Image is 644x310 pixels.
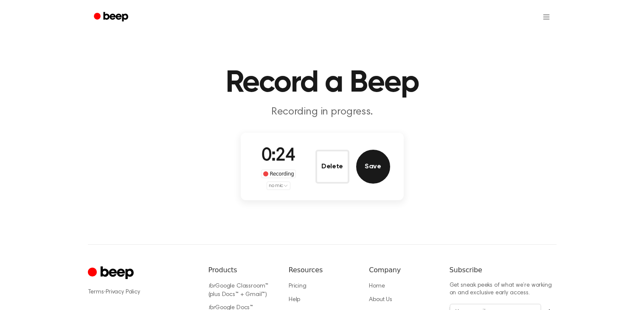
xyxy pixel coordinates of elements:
div: Recording [261,170,296,178]
a: Cruip [88,265,136,282]
a: forGoogle Classroom™ (plus Docs™ + Gmail™) [208,283,269,298]
a: About Us [369,297,392,303]
button: Open menu [536,7,557,27]
h6: Company [369,265,436,275]
a: Help [289,297,300,303]
button: Save Audio Record [356,150,390,184]
span: 0:24 [262,147,295,165]
a: Home [369,283,385,289]
a: Beep [88,9,136,25]
p: Get sneak peeks of what we’re working on and exclusive early access. [450,282,557,297]
h6: Subscribe [450,265,557,275]
button: no mic [267,182,290,190]
h1: Record a Beep [105,68,540,98]
i: for [208,283,216,289]
a: Privacy Policy [106,289,140,295]
p: Recording in progress. [159,105,485,119]
h6: Products [208,265,275,275]
a: Terms [88,289,104,295]
h6: Resources [289,265,355,275]
a: Pricing [289,283,307,289]
button: Delete Audio Record [315,150,349,184]
span: no mic [269,182,283,190]
div: · [88,288,195,296]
